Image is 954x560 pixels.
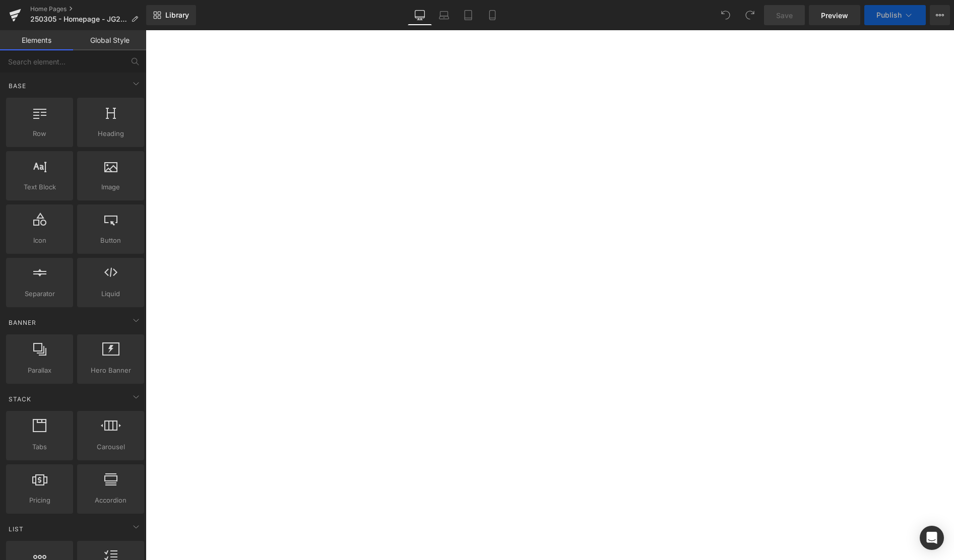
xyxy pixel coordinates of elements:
a: Global Style [73,30,146,50]
span: Accordion [80,495,141,506]
span: Tabs [9,442,70,452]
span: 250305 - Homepage - JG24 - LIVE [30,15,127,23]
a: Preview [809,5,860,25]
span: Heading [80,128,141,139]
a: Home Pages [30,5,146,13]
button: Undo [716,5,736,25]
span: Button [80,235,141,246]
a: Laptop [432,5,456,25]
a: Mobile [480,5,504,25]
button: Publish [864,5,926,25]
span: Hero Banner [80,365,141,376]
a: Desktop [408,5,432,25]
span: Icon [9,235,70,246]
a: Tablet [456,5,480,25]
span: Pricing [9,495,70,506]
span: Text Block [9,182,70,192]
a: New Library [146,5,196,25]
span: Image [80,182,141,192]
div: Open Intercom Messenger [920,526,944,550]
span: Liquid [80,289,141,299]
span: Publish [876,11,902,19]
span: Banner [8,318,37,327]
span: Row [9,128,70,139]
span: Preview [821,10,848,21]
span: Parallax [9,365,70,376]
button: Redo [740,5,760,25]
span: Base [8,81,27,91]
span: Save [776,10,793,21]
button: More [930,5,950,25]
span: Separator [9,289,70,299]
span: Carousel [80,442,141,452]
span: Stack [8,394,32,404]
span: Library [165,11,189,20]
span: List [8,524,25,534]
